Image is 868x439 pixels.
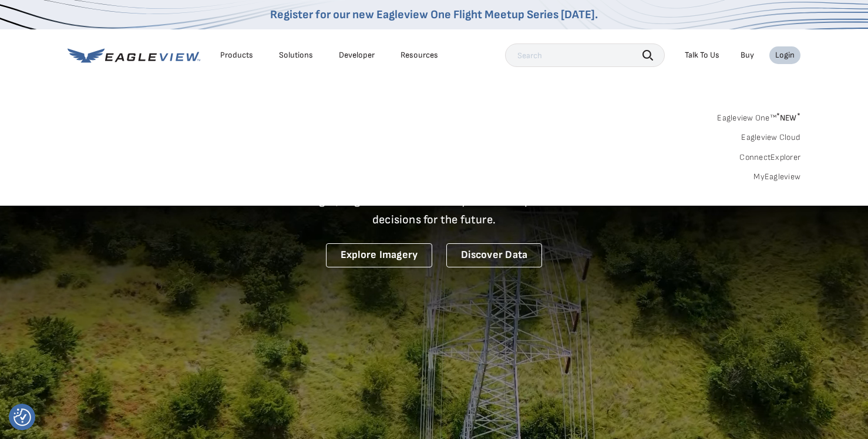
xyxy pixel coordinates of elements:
a: Register for our new Eagleview One Flight Meetup Series [DATE]. [270,8,598,22]
div: Solutions [279,50,313,61]
input: Search [505,43,665,67]
a: Explore Imagery [326,243,433,267]
a: ConnectExplorer [739,152,800,163]
img: Revisit consent button [14,408,31,426]
button: Consent Preferences [14,408,31,426]
span: NEW [776,113,800,123]
a: Developer [339,50,375,61]
div: Login [775,50,795,61]
div: Talk To Us [685,50,719,61]
a: Discover Data [446,243,542,267]
div: Products [220,50,253,61]
a: MyEagleview [753,172,800,182]
div: Resources [401,50,438,61]
a: Buy [741,50,754,61]
a: Eagleview One™*NEW* [717,109,800,123]
a: Eagleview Cloud [741,132,800,143]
